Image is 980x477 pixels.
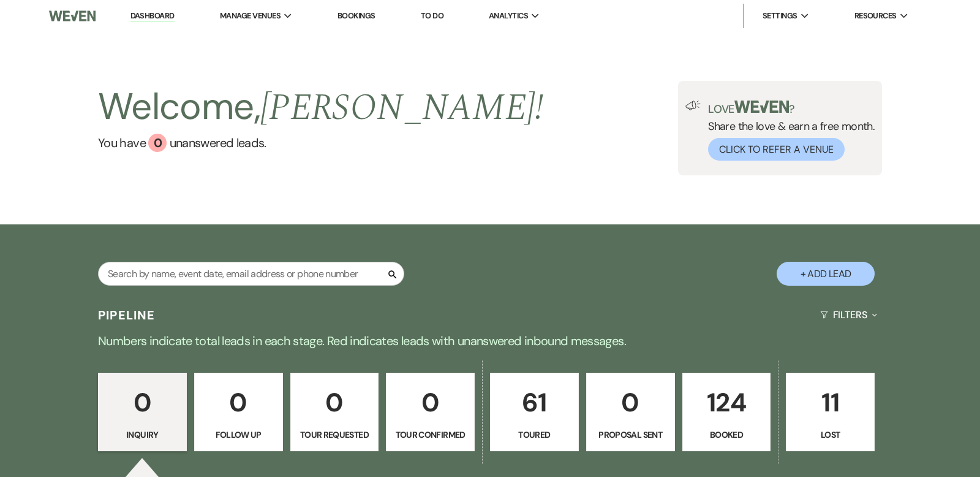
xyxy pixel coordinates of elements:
[490,373,579,451] a: 61Toured
[148,134,167,152] div: 0
[708,138,845,161] button: Click to Refer a Venue
[763,10,797,22] span: Settings
[701,101,875,161] div: Share the love & earn a free month.
[734,101,789,113] img: weven-logo-green.svg
[786,373,875,451] a: 11Lost
[298,382,371,423] p: 0
[777,262,875,286] button: + Add Lead
[202,428,275,441] p: Follow Up
[394,428,467,441] p: Tour Confirmed
[498,428,571,441] p: Toured
[690,428,763,441] p: Booked
[98,307,156,324] h3: Pipeline
[594,428,667,441] p: Proposal Sent
[815,299,882,331] button: Filters
[106,428,179,441] p: Inquiry
[106,382,179,423] p: 0
[194,373,283,451] a: 0Follow Up
[298,428,371,441] p: Tour Requested
[690,382,763,423] p: 124
[220,10,281,22] span: Manage Venues
[49,331,931,351] p: Numbers indicate total leads in each stage. Red indicates leads with unanswered inbound messages.
[498,382,571,423] p: 61
[682,373,771,451] a: 124Booked
[394,382,467,423] p: 0
[98,262,404,286] input: Search by name, event date, email address or phone number
[386,373,475,451] a: 0Tour Confirmed
[594,382,667,423] p: 0
[708,101,875,115] p: Love ?
[130,10,175,22] a: Dashboard
[794,382,867,423] p: 11
[49,3,96,29] img: Weven Logo
[794,428,867,441] p: Lost
[98,81,543,134] h2: Welcome,
[489,10,528,22] span: Analytics
[98,373,187,451] a: 0Inquiry
[337,10,375,21] a: Bookings
[586,373,675,451] a: 0Proposal Sent
[421,10,443,21] a: To Do
[290,373,379,451] a: 0Tour Requested
[260,80,543,136] span: [PERSON_NAME] !
[202,382,275,423] p: 0
[98,134,543,152] a: You have 0 unanswered leads.
[685,101,701,110] img: loud-speaker-illustration.svg
[854,10,897,22] span: Resources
